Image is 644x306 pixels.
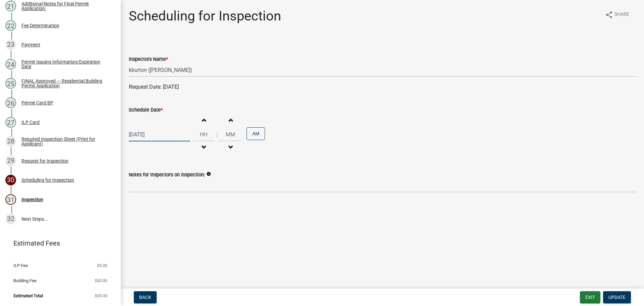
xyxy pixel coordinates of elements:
div: 31 [5,194,16,205]
div: Inspection [21,197,43,202]
span: Update [608,295,626,300]
span: $5.00 [97,263,107,268]
div: Payment [21,42,40,47]
i: share [605,11,613,19]
label: Inspectors Name [129,57,168,62]
div: 22 [5,20,16,31]
span: Back [139,295,151,300]
div: 26 [5,97,16,108]
button: AM [247,127,265,140]
label: Schedule Date [129,108,163,113]
a: Estimated Fees [5,236,110,250]
div: 30 [5,175,16,185]
div: Permit Issuing Information/Expiration Date [21,59,110,69]
span: $50.00 [95,278,107,283]
div: ILP Card [21,120,40,125]
div: Permit Card BP [21,100,53,105]
div: Fee Determination [21,23,59,28]
label: Notes for Inspectors on Inspection: [129,173,205,177]
div: 24 [5,59,16,70]
span: Building Fee [13,278,37,283]
div: 28 [5,136,16,147]
div: 23 [5,39,16,50]
div: Request for Inspection [21,159,68,163]
span: $55.00 [95,294,107,298]
span: Estimated Total [13,294,43,298]
button: shareShare [600,8,635,21]
div: Scheduling for Inspection [21,178,74,182]
div: 32 [5,214,16,224]
button: Back [134,291,157,303]
button: Update [603,291,631,303]
div: Required Inspection Sheet (Print for Applicant) [21,137,110,146]
span: ILP Fee [13,263,28,268]
div: 25 [5,78,16,89]
div: 21 [5,1,16,11]
div: 29 [5,156,16,166]
input: Hours [193,128,214,141]
div: Additional Notes for Final Permit Application: [21,1,110,11]
h1: Scheduling for Inspection [129,8,281,24]
i: info [206,172,211,176]
input: mm/dd/yyyy [129,128,190,141]
div: 27 [5,117,16,128]
button: Exit [580,291,600,303]
input: Minutes [220,128,241,141]
p: Request Date: [DATE] [129,83,636,91]
div: FINAL Approved --- Residential Building Permit Application [21,79,110,88]
div: : [214,131,220,139]
span: Share [614,11,629,19]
